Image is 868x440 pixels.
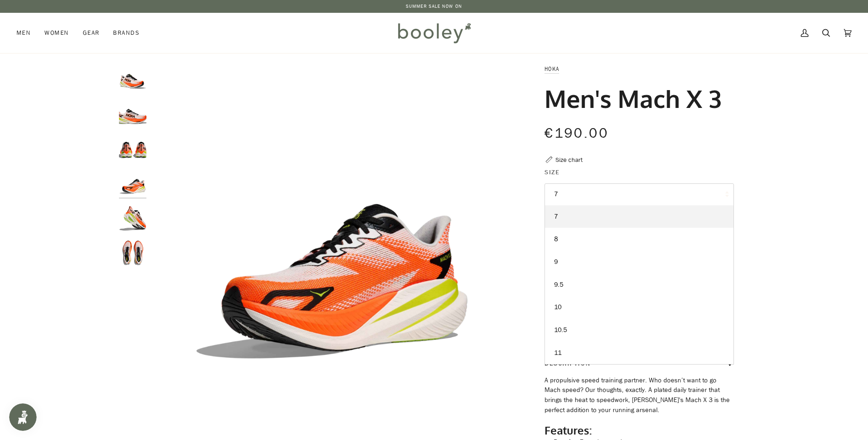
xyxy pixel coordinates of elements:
[545,124,609,143] span: €190.00
[38,13,75,53] a: Women
[545,251,733,274] a: 9
[554,280,563,289] span: 9.5
[119,64,146,91] img: Hoka Men's Mach X 3 White / Neon Tangerine - Booley Galway
[554,258,558,266] span: 9
[545,183,734,206] button: 7
[545,424,734,437] h2: Features:
[545,205,733,228] a: 7
[16,28,31,38] span: Men
[9,403,37,431] iframe: Button to open loyalty program pop-up
[76,13,107,53] a: Gear
[545,167,560,177] span: Size
[119,204,146,232] img: Hoka Men's Mach X 3 White / Neon Tangerine - Booley Galway
[394,20,474,46] img: Booley
[554,235,558,243] span: 8
[119,239,146,267] img: Hoka Men's Mach X 3 White / Neon Tangerine - Booley Galway
[83,28,100,38] span: Gear
[545,83,722,113] h1: Men's Mach X 3
[545,274,733,296] a: 9.5
[545,319,733,342] a: 10.5
[554,212,558,221] span: 7
[554,326,567,334] span: 10.5
[406,3,462,10] a: SUMMER SALE NOW ON
[44,28,69,38] span: Women
[119,99,146,127] img: Hoka Men's Mach X 3 White / Neon Tangerine - Booley Galway
[106,13,146,53] a: Brands
[16,13,38,53] a: Men
[151,64,513,426] div: Hoka Men's Mach X 3 White / Neon Tangerine - Booley Galway
[555,155,582,165] div: Size chart
[554,303,561,311] span: 10
[545,65,559,73] a: Hoka
[151,64,513,426] img: Hoka Men&#39;s Mach X 3 White / Neon Tangerine - Booley Galway
[545,228,733,251] a: 8
[554,349,561,357] span: 11
[545,296,733,319] a: 10
[119,169,146,197] img: Hoka Men's Mach X 3 White / Neon Tangerine - Booley Galway
[113,28,140,38] span: Brands
[119,134,146,161] img: Hoka Men's Mach X 3 White / Neon Tangerine - Booley Galway
[545,376,734,415] p: A propulsive speed training partner. Who doesn’t want to go Mach speed? Our thoughts, exactly. A ...
[545,342,733,365] a: 11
